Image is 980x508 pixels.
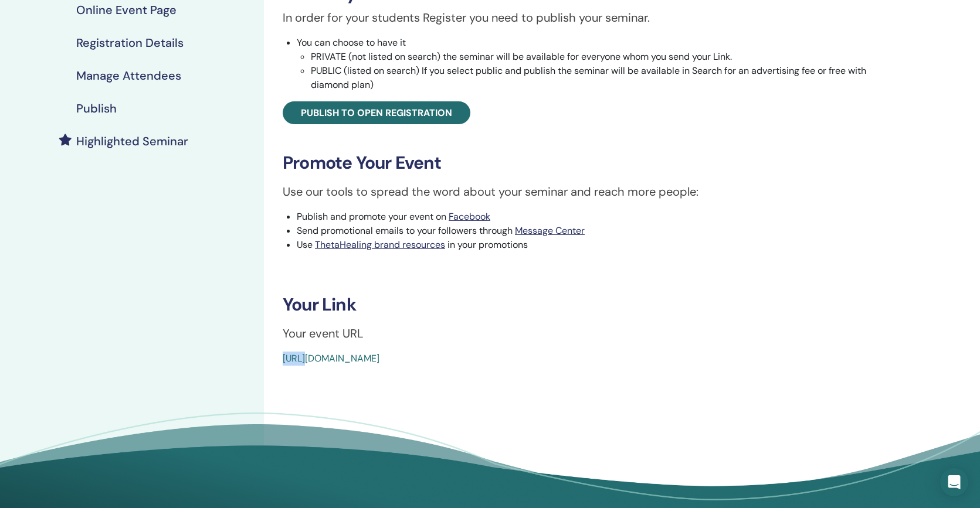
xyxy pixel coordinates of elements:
[297,210,898,224] li: Publish and promote your event on
[283,152,898,173] h3: Promote Your Event
[76,69,181,83] h4: Manage Attendees
[315,238,445,251] a: ThetaHealing brand resources
[449,210,490,223] a: Facebook
[297,224,898,238] li: Send promotional emails to your followers through
[311,50,898,64] li: PRIVATE (not listed on search) the seminar will be available for everyone whom you send your Link.
[76,134,188,148] h4: Highlighted Seminar
[76,36,184,50] h4: Registration Details
[283,101,470,124] a: Publish to open registration
[515,224,585,237] a: Message Center
[283,183,898,200] p: Use our tools to spread the word about your seminar and reach more people:
[76,101,117,115] h4: Publish
[311,64,898,92] li: PUBLIC (listed on search) If you select public and publish the seminar will be available in Searc...
[283,352,379,364] a: [URL][DOMAIN_NAME]
[940,468,968,496] div: Open Intercom Messenger
[76,3,177,17] h4: Online Event Page
[283,294,898,315] h3: Your Link
[301,107,452,119] span: Publish to open registration
[297,238,898,252] li: Use in your promotions
[297,36,898,92] li: You can choose to have it
[283,325,898,342] p: Your event URL
[283,9,898,26] p: In order for your students Register you need to publish your seminar.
